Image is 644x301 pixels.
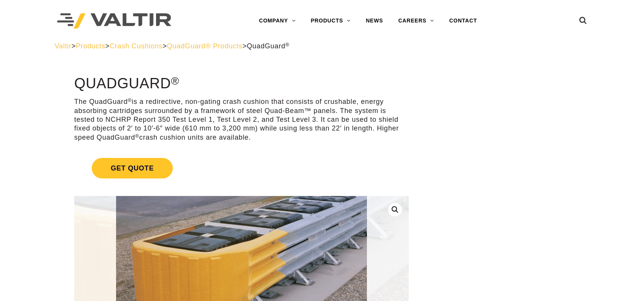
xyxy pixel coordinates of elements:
[54,42,589,51] div: > > > >
[74,76,409,92] h1: QuadGuard
[74,149,409,188] a: Get Quote
[92,158,173,178] span: Get Quote
[251,13,303,29] a: COMPANY
[303,13,358,29] a: PRODUCTS
[128,97,132,103] sup: ®
[167,42,243,50] a: QuadGuard® Products
[358,13,391,29] a: NEWS
[391,13,442,29] a: CAREERS
[54,42,71,50] a: Valtir
[135,133,139,139] sup: ®
[76,42,105,50] a: Products
[247,42,289,50] span: QuadGuard
[110,42,163,50] a: Crash Cushions
[442,13,485,29] a: CONTACT
[74,97,409,142] p: The QuadGuard is a redirective, non-gating crash cushion that consists of crushable, energy absor...
[171,75,179,87] sup: ®
[57,13,171,29] img: Valtir
[285,42,290,48] sup: ®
